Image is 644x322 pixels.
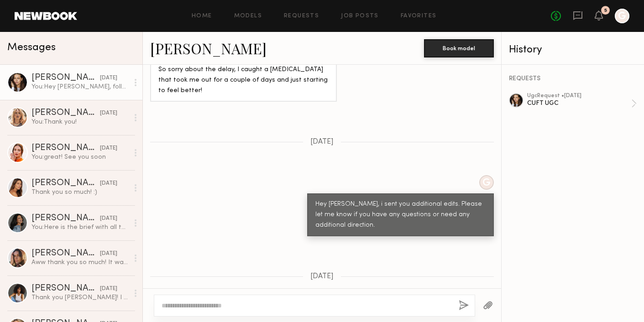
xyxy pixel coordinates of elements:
[100,285,117,293] div: [DATE]
[31,223,129,232] div: You: Here is the brief with all the info you should need! Please let me know if you have any ques...
[31,284,100,293] div: [PERSON_NAME]
[31,214,100,223] div: [PERSON_NAME]
[100,179,117,188] div: [DATE]
[509,76,637,82] div: REQUESTS
[31,109,100,118] div: [PERSON_NAME]
[424,39,494,57] button: Book model
[341,13,379,19] a: Job Posts
[150,38,267,58] a: [PERSON_NAME]
[234,13,262,19] a: Models
[31,83,129,91] div: You: Hey [PERSON_NAME], following up on this. Are you able to make the edits to the UGC?
[310,138,334,146] span: [DATE]
[31,144,100,153] div: [PERSON_NAME]
[284,13,319,19] a: Requests
[527,99,631,108] div: CUFT UGC
[7,42,56,53] span: Messages
[31,179,100,188] div: [PERSON_NAME]
[100,144,117,153] div: [DATE]
[31,293,129,302] div: Thank you [PERSON_NAME]! I had so so so much fun :) thank you for the new goodies as well!
[310,273,334,280] span: [DATE]
[31,118,129,126] div: You: Thank you!
[509,45,637,55] div: History
[315,199,486,231] div: Hey [PERSON_NAME], i sent you additional edits. Please let me know if you have any questions or n...
[192,13,212,19] a: Home
[31,249,100,258] div: [PERSON_NAME]
[424,44,494,52] a: Book model
[100,74,117,83] div: [DATE]
[31,188,129,197] div: Thank you so much! :)
[31,153,129,161] div: You: great! See you soon
[100,109,117,118] div: [DATE]
[527,93,631,99] div: ugc Request • [DATE]
[615,9,629,23] a: G
[527,93,637,114] a: ugcRequest •[DATE]CUFT UGC
[31,258,129,267] div: Aww thank you so much! It was so fun and you all have such great energy! Thank you for everything...
[604,8,607,13] div: 5
[158,54,329,96] div: I will get the videos to you by the end of day [DATE]! So sorry about the delay, I caught a [MEDI...
[401,13,437,19] a: Favorites
[100,214,117,223] div: [DATE]
[31,73,100,83] div: [PERSON_NAME]
[100,249,117,258] div: [DATE]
